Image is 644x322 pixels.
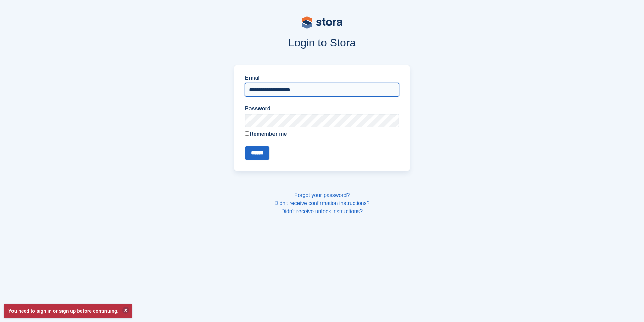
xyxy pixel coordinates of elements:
[302,16,342,29] img: stora-logo-53a41332b3708ae10de48c4981b4e9114cc0af31d8433b30ea865607fb682f29.svg
[4,304,132,318] p: You need to sign in or sign up before continuing.
[245,130,399,138] label: Remember me
[245,131,249,136] input: Remember me
[105,36,539,49] h1: Login to Stora
[281,208,363,214] a: Didn't receive unlock instructions?
[245,74,399,82] label: Email
[245,105,399,113] label: Password
[294,192,350,198] a: Forgot your password?
[274,200,369,206] a: Didn't receive confirmation instructions?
